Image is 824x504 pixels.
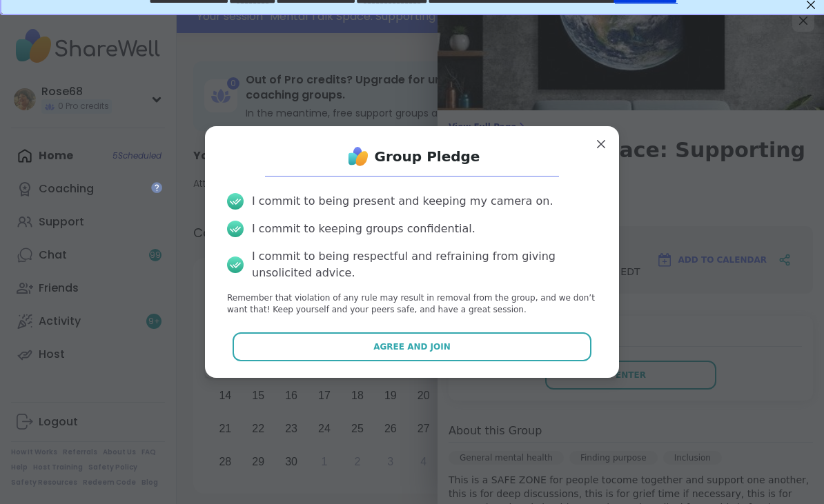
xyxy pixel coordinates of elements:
div: I commit to being present and keeping my camera on. [252,193,553,210]
p: Remember that violation of any rule may result in removal from the group, and we don’t want that!... [227,292,597,316]
div: I commit to keeping groups confidential. [252,221,475,237]
h1: Group Pledge [375,147,480,166]
button: Agree and Join [233,332,592,361]
span: Agree and Join [373,341,451,353]
div: I commit to being respectful and refraining from giving unsolicited advice. [252,248,597,281]
img: ShareWell Logo [344,143,372,170]
iframe: Spotlight [151,182,162,193]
